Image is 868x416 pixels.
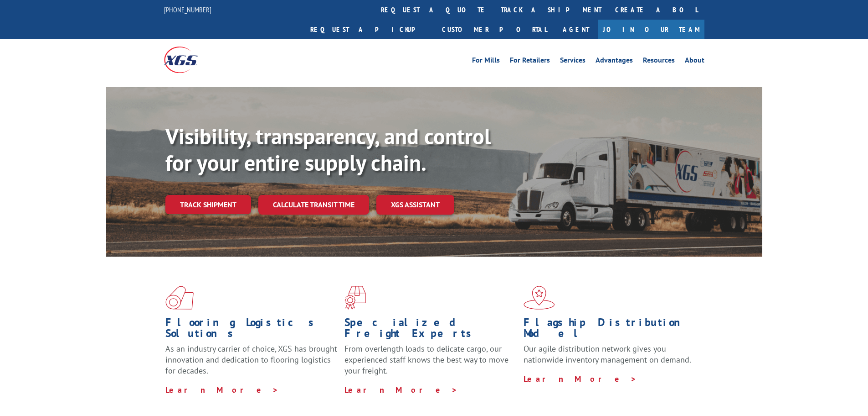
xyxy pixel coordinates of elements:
a: For Retailers [510,57,550,67]
a: Learn More > [344,384,458,395]
h1: Flagship Distribution Model [524,317,696,343]
a: Track shipment [165,195,251,214]
img: xgs-icon-focused-on-flooring-red [344,286,366,310]
a: Learn More > [524,374,637,384]
p: From overlength loads to delicate cargo, our experienced staff knows the best way to move your fr... [344,343,517,384]
a: [PHONE_NUMBER] [164,5,211,14]
a: Services [560,57,586,67]
a: XGS ASSISTANT [376,195,454,215]
h1: Flooring Logistics Solutions [165,317,338,343]
a: Request a pickup [303,20,435,39]
a: Calculate transit time [258,195,369,215]
img: xgs-icon-flagship-distribution-model-red [524,286,555,310]
h1: Specialized Freight Experts [344,317,517,343]
a: Agent [554,20,598,39]
a: Advantages [596,57,633,67]
a: About [685,57,704,67]
a: Resources [643,57,675,67]
img: xgs-icon-total-supply-chain-intelligence-red [165,286,194,310]
b: Visibility, transparency, and control for your entire supply chain. [165,122,491,177]
a: Join Our Team [598,20,704,39]
span: As an industry carrier of choice, XGS has brought innovation and dedication to flooring logistics... [165,343,337,376]
a: For Mills [472,57,500,67]
a: Customer Portal [435,20,554,39]
span: Our agile distribution network gives you nationwide inventory management on demand. [524,343,691,365]
a: Learn More > [165,384,279,395]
